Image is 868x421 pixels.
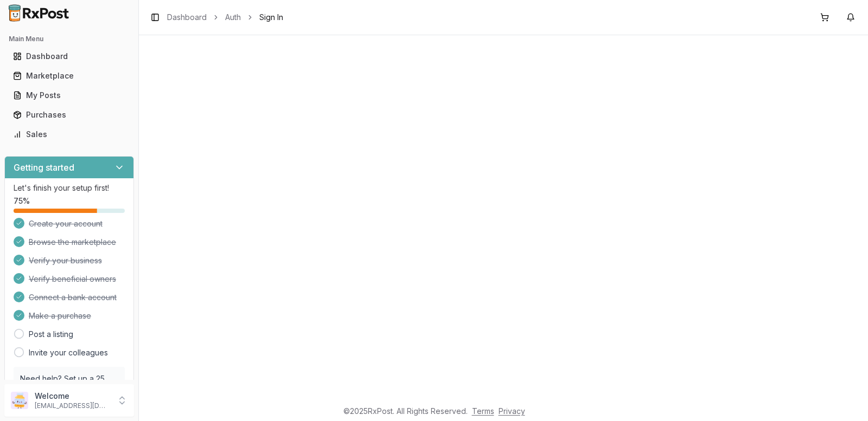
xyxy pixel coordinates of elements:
[29,329,73,340] a: Post a listing
[167,12,207,23] a: Dashboard
[14,196,30,206] span: 75 %
[13,90,125,101] div: My Posts
[29,274,116,284] span: Verify beneficial owners
[14,161,74,174] h3: Getting started
[29,218,103,229] span: Create your account
[4,126,134,143] button: Sales
[4,67,134,85] button: Marketplace
[4,106,134,124] button: Purchases
[167,12,283,23] nav: breadcrumb
[14,183,125,193] p: Let's finish your setup first!
[13,109,125,120] div: Purchases
[4,87,134,104] button: My Posts
[225,12,241,23] a: Auth
[4,48,134,65] button: Dashboard
[9,47,130,66] a: Dashboard
[29,237,116,248] span: Browse the marketplace
[29,347,108,358] a: Invite your colleagues
[9,125,130,144] a: Sales
[9,86,130,105] a: My Posts
[35,391,110,401] p: Welcome
[29,255,102,266] span: Verify your business
[13,129,125,140] div: Sales
[9,105,130,125] a: Purchases
[29,292,117,303] span: Connect a bank account
[259,12,283,23] span: Sign In
[13,70,125,81] div: Marketplace
[9,66,130,86] a: Marketplace
[9,35,130,43] h2: Main Menu
[11,392,28,409] img: User avatar
[20,373,118,406] p: Need help? Set up a 25 minute call with our team to set up.
[13,51,125,62] div: Dashboard
[499,406,525,416] a: Privacy
[29,310,91,321] span: Make a purchase
[472,406,494,416] a: Terms
[4,4,74,22] img: RxPost Logo
[35,401,110,410] p: [EMAIL_ADDRESS][DOMAIN_NAME]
